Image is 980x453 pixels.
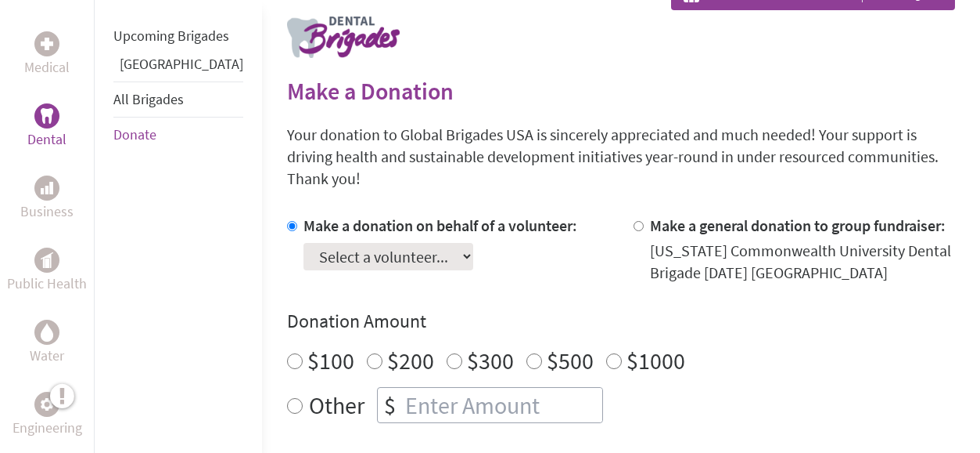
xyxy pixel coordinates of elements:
a: Donate [113,125,156,143]
label: Other [309,387,364,423]
a: EngineeringEngineering [13,392,82,439]
li: Guatemala [113,53,243,82]
a: MedicalMedical [24,31,70,78]
div: Water [34,320,59,345]
li: Upcoming Brigades [113,19,243,53]
p: Medical [24,56,70,78]
img: Business [41,182,53,194]
label: $100 [307,346,354,375]
div: Medical [34,31,59,56]
label: $500 [547,346,594,375]
p: Engineering [13,417,82,439]
div: Engineering [34,392,59,417]
p: Water [30,345,64,367]
p: Dental [27,129,66,150]
img: Public Health [41,252,53,268]
label: Make a general donation to group fundraiser: [650,216,946,235]
a: DentalDental [27,103,66,150]
a: Public HealthPublic Health [7,248,87,295]
h2: Make a Donation [287,77,955,105]
a: WaterWater [30,320,64,367]
label: Make a donation on behalf of a volunteer: [303,216,577,235]
a: [GEOGRAPHIC_DATA] [120,55,243,73]
label: $200 [387,346,434,375]
div: Business [34,176,59,201]
a: BusinessBusiness [20,176,74,223]
img: Dental [41,108,53,123]
p: Your donation to Global Brigades USA is sincerely appreciated and much needed! Your support is dr... [287,124,955,190]
li: All Brigades [113,82,243,118]
h4: Donation Amount [287,309,955,334]
a: Upcoming Brigades [113,27,229,45]
img: Engineering [41,398,53,411]
img: Water [41,323,53,341]
img: logo-dental.png [287,16,400,58]
div: Public Health [34,248,59,273]
p: Business [20,201,74,223]
label: $300 [467,346,514,375]
label: $1000 [626,346,685,375]
a: All Brigades [113,90,184,108]
p: Public Health [7,273,87,295]
div: $ [378,388,402,422]
img: Medical [41,38,53,50]
li: Donate [113,118,243,152]
div: Dental [34,103,59,129]
div: [US_STATE] Commonwealth University Dental Brigade [DATE] [GEOGRAPHIC_DATA] [650,240,955,284]
input: Enter Amount [402,388,602,422]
